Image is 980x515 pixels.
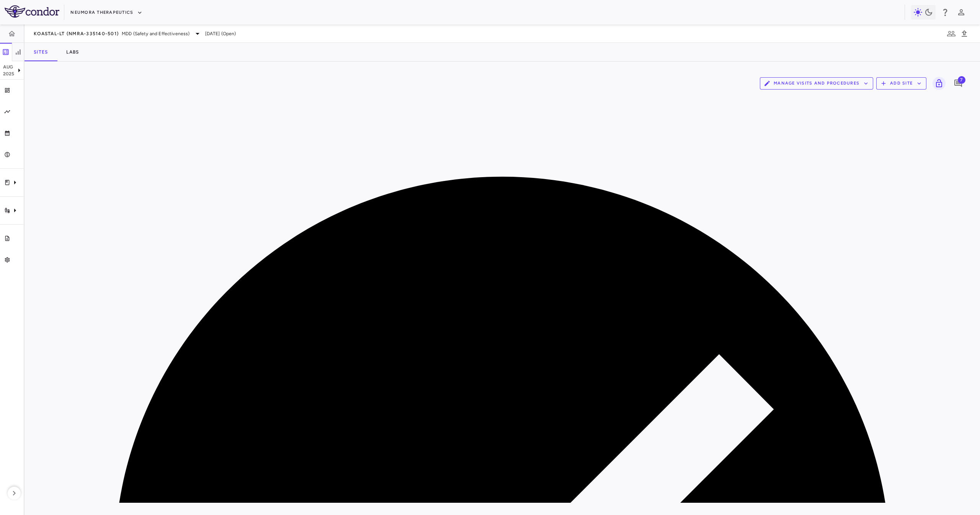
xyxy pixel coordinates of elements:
span: Lock grid [929,77,946,90]
button: Neumora Therapeutics [70,7,142,19]
button: Add Site [876,77,926,90]
span: [DATE] (Open) [205,30,236,37]
span: KOASTAL-LT (NMRA-335140-501) [34,31,119,37]
p: 2025 [3,70,15,77]
span: MDD (Safety and Effectiveness) [122,30,190,37]
button: Add comment [952,77,965,90]
svg: Add comment [954,79,963,88]
img: logo-full-SnFGN8VE.png [5,5,59,18]
span: 7 [958,76,965,84]
button: Labs [57,43,88,61]
button: Sites [24,43,57,61]
p: Aug [3,64,15,70]
button: Manage Visits and Procedures [760,77,873,90]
